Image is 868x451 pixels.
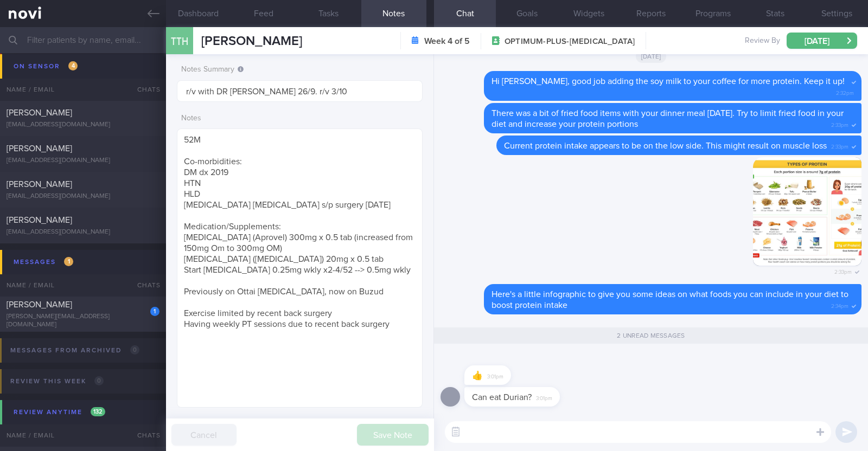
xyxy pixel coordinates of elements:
div: [EMAIL_ADDRESS][DOMAIN_NAME] [7,192,159,201]
span: Hi [PERSON_NAME], good job adding the soy milk to your coffee for more protein. Keep it up! [492,77,845,86]
div: On sensor [11,59,80,74]
div: Review this week [8,374,106,389]
span: There was a bit of fried food items with your dinner meal [DATE]. Try to limit fried food in your... [492,109,844,128]
span: 2:33pm [834,266,852,276]
div: Chats [123,424,166,446]
label: Notes Summary [181,65,418,75]
label: Notes [181,114,418,124]
div: Chats [123,79,166,100]
div: [EMAIL_ADDRESS][DOMAIN_NAME] [7,121,159,129]
span: 3:01pm [487,370,503,381]
div: Messages from Archived [8,343,142,358]
div: Review anytime [11,405,108,420]
span: [PERSON_NAME] [7,216,72,224]
span: 0 [94,376,104,385]
span: [PERSON_NAME] [201,35,302,48]
span: 4 [68,61,78,70]
span: 2:34pm [831,300,848,310]
div: Chats [123,274,166,296]
span: [PERSON_NAME] [7,108,72,117]
span: 2:33pm [831,119,848,129]
strong: Week 4 of 5 [424,36,470,47]
span: 132 [91,407,105,416]
span: 1 [64,257,73,266]
span: Here's a little infographic to give you some ideas on what foods you can include in your diet to ... [492,290,848,310]
span: 2:32pm [836,87,854,97]
span: 0 [130,345,139,355]
div: TTH [163,21,196,62]
span: [PERSON_NAME] [7,144,72,153]
div: Messages [11,255,76,269]
span: [PERSON_NAME] [7,180,72,189]
div: [PERSON_NAME][EMAIL_ADDRESS][DOMAIN_NAME] [7,313,159,329]
div: 1 [150,307,159,316]
span: [PERSON_NAME] [7,300,72,309]
span: 👍 [472,371,483,380]
span: 3:01pm [536,392,552,402]
span: OPTIMUM-PLUS-[MEDICAL_DATA] [505,36,635,47]
span: Review By [745,36,780,46]
button: [DATE] [787,33,857,49]
div: [EMAIL_ADDRESS][DOMAIN_NAME] [7,228,159,236]
span: [DATE] [636,50,667,63]
div: [EMAIL_ADDRESS][DOMAIN_NAME] [7,157,159,165]
img: Photo by Charlotte Tan [753,157,861,266]
span: Can eat Durian? [472,393,532,402]
span: Current protein intake appears to be on the low side. This might result on muscle loss [504,141,827,150]
span: 2:33pm [831,140,848,151]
